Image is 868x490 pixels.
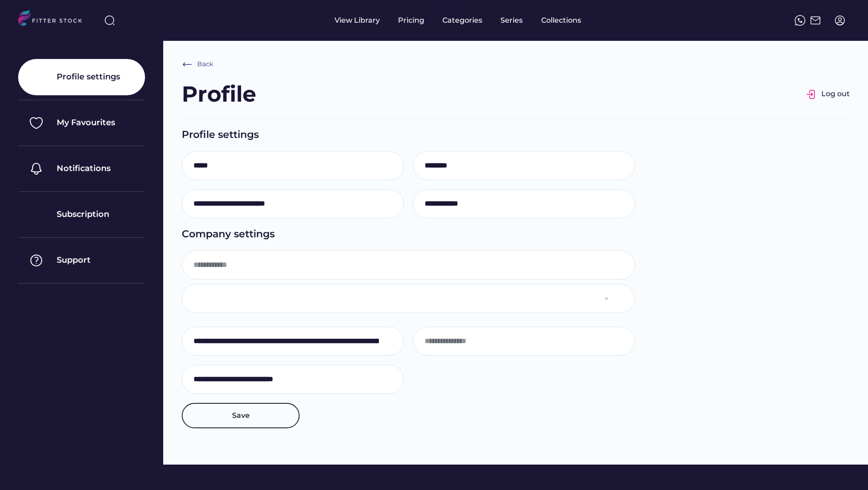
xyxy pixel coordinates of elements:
[23,64,50,91] img: yH5BAEAAAAALAAAAAABAAEAAAIBRAA7
[57,71,120,83] div: Profile settings
[23,247,50,274] img: Group%201000002325%20%287%29.svg
[383,160,394,171] img: yH5BAEAAAAALAAAAAABAAEAAAIBRAA7
[821,89,850,99] div: Log out
[182,79,256,109] div: Profile
[442,5,454,14] div: fvck
[500,15,523,25] div: Series
[615,160,626,171] img: yH5BAEAAAAALAAAAAABAAEAAAIBRAA7
[383,336,394,347] img: yH5BAEAAAAALAAAAAABAAEAAAIBRAA7
[23,109,50,137] img: Group%201000002325%20%282%29.svg
[615,260,626,270] img: yH5BAEAAAAALAAAAAABAAEAAAIBRAA7
[615,336,626,347] img: yH5BAEAAAAALAAAAAABAAEAAAIBRAA7
[383,198,394,209] img: yH5BAEAAAAALAAAAAABAAEAAAIBRAA7
[57,255,91,266] div: Support
[615,293,626,304] img: yH5BAEAAAAALAAAAAABAAEAAAIBRAA7
[104,15,115,26] img: search-normal%203.svg
[834,15,845,26] img: profile-circle.svg
[335,15,380,25] div: View Library
[182,227,850,241] div: Company settings
[810,15,821,26] img: Frame%2051.svg
[57,117,115,128] div: My Favourites
[18,10,90,29] img: LOGO.svg
[182,403,300,428] button: Save
[615,198,626,209] img: yH5BAEAAAAALAAAAAABAAEAAAIBRAA7
[795,15,805,26] img: meteor-icons_whatsapp%20%281%29.svg
[806,89,817,100] img: Group%201000002326.svg
[23,201,50,228] img: yH5BAEAAAAALAAAAAABAAEAAAIBRAA7
[197,60,213,69] div: Back
[541,15,581,25] div: Collections
[398,15,424,25] div: Pricing
[23,155,50,182] img: Group%201000002325%20%284%29.svg
[57,163,111,174] div: Notifications
[442,15,482,25] div: Categories
[182,59,193,70] img: Frame%20%286%29.svg
[182,128,850,142] div: Profile settings
[57,209,109,220] div: Subscription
